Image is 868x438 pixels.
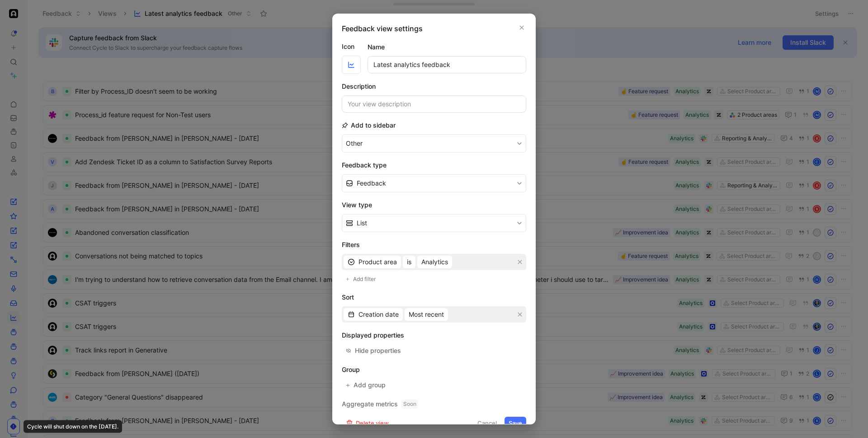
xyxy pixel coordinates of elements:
[401,400,418,409] span: Soon
[354,380,387,390] span: Add group
[505,417,526,429] button: Save
[342,160,526,171] h2: Feedback type
[342,81,376,92] h2: Description
[342,399,526,409] h2: Aggregate metrics
[403,256,415,268] button: is
[342,274,381,285] button: Add filter
[357,178,386,189] span: Feedback
[342,417,393,429] button: Delete view
[368,56,526,73] input: Your view name
[342,214,526,232] button: List
[342,134,526,152] button: Other
[342,174,526,192] button: Feedback
[342,200,526,210] h2: View type
[342,239,526,250] h2: Filters
[353,275,377,284] span: Add filter
[355,345,401,356] div: Hide properties
[24,420,122,433] div: Cycle will shut down on the [DATE].
[342,95,526,113] input: Your view description
[342,379,391,391] button: Add group
[342,292,526,303] h2: Sort
[409,309,444,320] span: Most recent
[342,41,361,52] label: Icon
[342,344,405,357] button: Hide properties
[368,42,385,52] h2: Name
[344,308,403,321] button: Creation date
[417,256,452,268] button: Analytics
[421,257,448,267] span: Analytics
[405,308,448,321] button: Most recent
[342,364,526,375] h2: Group
[473,417,501,429] button: Cancel
[359,257,397,267] span: Product area
[342,23,423,34] h2: Feedback view settings
[342,120,396,131] h2: Add to sidebar
[342,330,526,341] h2: Displayed properties
[359,309,399,320] span: Creation date
[344,256,401,268] button: Product area
[407,257,411,267] span: is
